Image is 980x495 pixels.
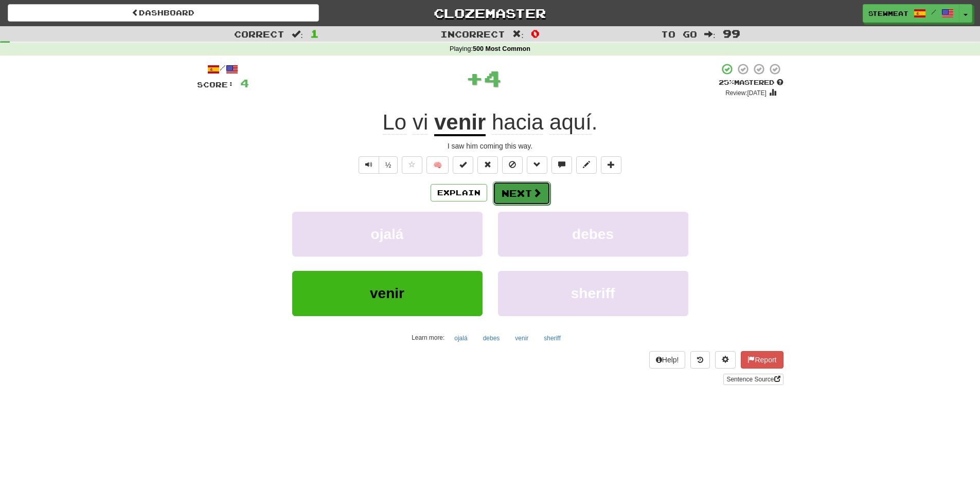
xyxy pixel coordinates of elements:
small: Learn more: [412,334,444,341]
button: 🧠 [426,156,449,174]
strong: 500 Most Common [473,45,530,52]
button: Discuss sentence (alt+u) [551,156,572,174]
span: : [512,30,524,39]
button: Favorite sentence (alt+f) [402,156,422,174]
button: Play sentence audio (ctl+space) [359,156,379,174]
button: Grammar (alt+g) [527,156,547,174]
button: sheriff [538,331,566,346]
span: 0 [531,27,540,40]
span: hacia [492,110,543,135]
button: ojalá [449,331,473,346]
button: ½ [379,156,398,174]
div: Text-to-speech controls [357,156,398,174]
button: debes [477,331,506,346]
button: venir [292,271,483,316]
span: / [931,8,936,15]
button: Round history (alt+y) [690,351,710,369]
span: Stewmeat [868,9,908,18]
button: sheriff [498,271,688,316]
button: Add to collection (alt+a) [601,156,621,174]
span: ojalá [371,226,404,242]
button: Reset to 0% Mastered (alt+r) [477,156,498,174]
span: 4 [484,65,502,91]
span: 1 [310,27,319,40]
span: . [486,110,597,135]
span: Score: [197,80,234,89]
a: Dashboard [8,4,319,22]
button: Help! [649,351,686,369]
button: venir [509,331,534,346]
span: Correct [234,29,284,39]
button: Report [741,351,783,369]
span: : [704,30,716,39]
button: Ignore sentence (alt+i) [502,156,523,174]
a: Sentence Source [723,374,783,385]
u: venir [434,110,486,136]
span: To go [661,29,697,39]
div: / [197,63,249,76]
span: vi [413,110,428,135]
span: 99 [723,27,740,40]
span: 4 [240,77,249,89]
span: + [466,63,484,94]
span: venir [370,285,404,301]
span: Incorrect [440,29,505,39]
button: Next [493,181,550,205]
button: Explain [431,184,487,201]
span: : [292,30,303,39]
span: Lo [383,110,407,135]
span: debes [572,226,614,242]
button: ojalá [292,212,483,256]
a: Stewmeat / [863,4,959,23]
span: 25 % [719,78,734,86]
button: Edit sentence (alt+d) [576,156,597,174]
span: aquí [549,110,592,135]
button: Set this sentence to 100% Mastered (alt+m) [453,156,473,174]
a: Clozemaster [334,4,646,22]
small: Review: [DATE] [725,89,767,97]
span: sheriff [571,285,615,301]
button: debes [498,212,688,256]
div: I saw him coming this way. [197,141,783,151]
div: Mastered [719,78,783,87]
